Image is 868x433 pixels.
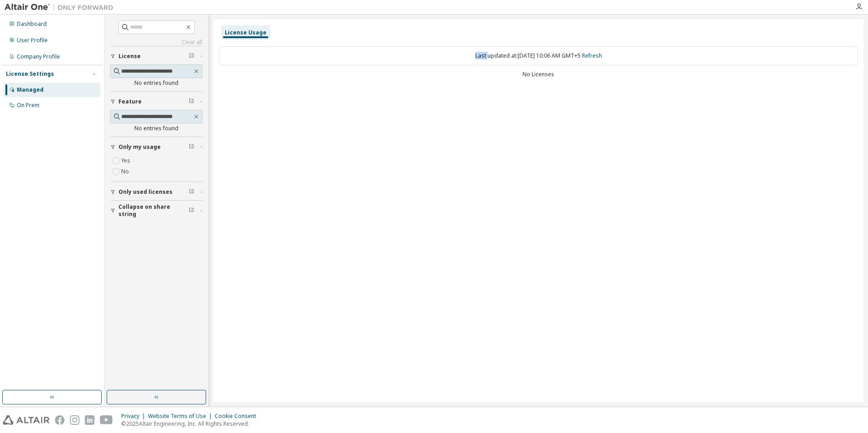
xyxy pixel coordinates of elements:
[118,98,142,105] span: Feature
[85,415,94,425] img: linkedin.svg
[582,52,602,59] a: Refresh
[100,415,113,425] img: youtube.svg
[121,413,148,420] div: Privacy
[110,137,202,157] button: Only my usage
[189,98,194,105] span: Clear filter
[121,420,261,428] p: © 2025 Altair Engineering, Inc. All Rights Reserved.
[17,102,39,109] div: On Prem
[17,20,47,28] div: Dashboard
[110,92,202,112] button: Feature
[118,188,173,196] span: Only used licenses
[110,79,202,87] div: No entries found
[118,203,189,218] span: Collapse on share string
[118,53,141,60] span: License
[219,46,858,65] div: Last updated at: [DATE] 10:06 AM GMT+5
[110,46,202,66] button: License
[225,29,266,36] div: License Usage
[189,207,194,214] span: Clear filter
[17,37,48,44] div: User Profile
[118,143,161,151] span: Only my usage
[121,155,132,166] label: Yes
[3,415,49,425] img: altair_logo.svg
[215,413,261,420] div: Cookie Consent
[6,70,54,78] div: License Settings
[148,413,215,420] div: Website Terms of Use
[219,71,858,78] div: No Licenses
[110,182,202,202] button: Only used licenses
[70,415,79,425] img: instagram.svg
[17,86,44,93] div: Managed
[5,3,118,12] img: Altair One
[110,201,202,221] button: Collapse on share string
[189,53,194,60] span: Clear filter
[121,166,131,177] label: No
[189,143,194,151] span: Clear filter
[55,415,64,425] img: facebook.svg
[110,39,202,46] a: Clear all
[189,188,194,196] span: Clear filter
[110,125,202,132] div: No entries found
[17,53,60,60] div: Company Profile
